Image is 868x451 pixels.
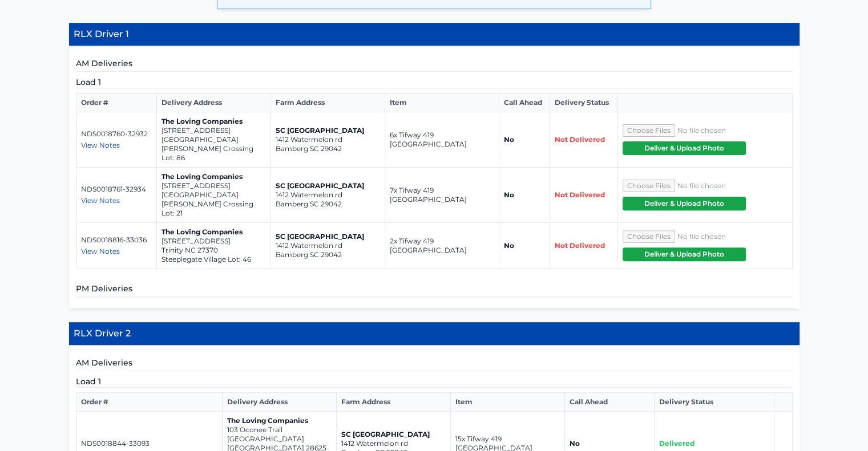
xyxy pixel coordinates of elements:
[76,76,793,88] h5: Load 1
[276,190,380,200] p: 1412 Watermelon rd
[162,227,266,237] p: The Loving Companies
[162,144,266,162] p: [PERSON_NAME] Crossing Lot: 86
[555,135,605,144] span: Not Delivered
[385,112,499,168] td: 6x Tifway 419 [GEOGRAPHIC_DATA]
[276,181,380,190] p: SC [GEOGRAPHIC_DATA]
[162,172,266,181] p: The Loving Companies
[555,241,605,250] span: Not Delivered
[385,168,499,223] td: 7x Tifway 419 [GEOGRAPHIC_DATA]
[162,126,266,135] p: [STREET_ADDRESS]
[336,393,450,412] th: Farm Address
[655,393,774,412] th: Delivery Status
[76,94,157,112] th: Order #
[162,190,266,200] p: [GEOGRAPHIC_DATA]
[157,94,271,112] th: Delivery Address
[276,135,380,144] p: 1412 Watermelon rd
[504,241,514,250] strong: No
[81,247,120,255] span: View Notes
[81,196,120,205] span: View Notes
[341,439,446,448] p: 1412 Watermelon rd
[162,117,266,126] p: The Loving Companies
[227,416,332,425] p: The Loving Companies
[81,185,152,194] p: NDS0018761-32934
[276,241,380,250] p: 1412 Watermelon rd
[76,357,793,371] h5: AM Deliveries
[623,197,746,210] button: Deliver & Upload Photo
[76,393,222,412] th: Order #
[570,439,580,448] strong: No
[162,237,266,246] p: [STREET_ADDRESS]
[81,141,120,149] span: View Notes
[81,439,217,448] p: NDS0018844-33093
[276,200,380,209] p: Bamberg SC 29042
[385,223,499,269] td: 2x Tifway 419 [GEOGRAPHIC_DATA]
[162,200,266,218] p: [PERSON_NAME] Crossing Lot: 21
[276,144,380,153] p: Bamberg SC 29042
[162,135,266,144] p: [GEOGRAPHIC_DATA]
[276,232,380,241] p: SC [GEOGRAPHIC_DATA]
[76,283,793,297] h5: PM Deliveries
[564,393,654,412] th: Call Ahead
[227,425,332,434] p: 103 Oconee Trail
[341,430,446,439] p: SC [GEOGRAPHIC_DATA]
[504,135,514,144] strong: No
[659,439,695,448] span: Delivered
[276,250,380,259] p: Bamberg SC 29042
[385,94,499,112] th: Item
[76,58,793,72] h5: AM Deliveries
[69,322,800,346] h4: RLX Driver 2
[222,393,336,412] th: Delivery Address
[623,247,746,261] button: Deliver & Upload Photo
[504,190,514,199] strong: No
[276,126,380,135] p: SC [GEOGRAPHIC_DATA]
[162,255,266,264] p: Steeplegate Village Lot: 46
[550,94,618,112] th: Delivery Status
[499,94,550,112] th: Call Ahead
[162,181,266,190] p: [STREET_ADDRESS]
[450,393,564,412] th: Item
[555,190,605,199] span: Not Delivered
[162,246,266,255] p: Trinity NC 27370
[271,94,385,112] th: Farm Address
[69,23,800,46] h4: RLX Driver 1
[76,376,793,388] h5: Load 1
[623,141,746,155] button: Deliver & Upload Photo
[81,235,152,245] p: NDS0018816-33036
[81,129,152,139] p: NDS0018760-32932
